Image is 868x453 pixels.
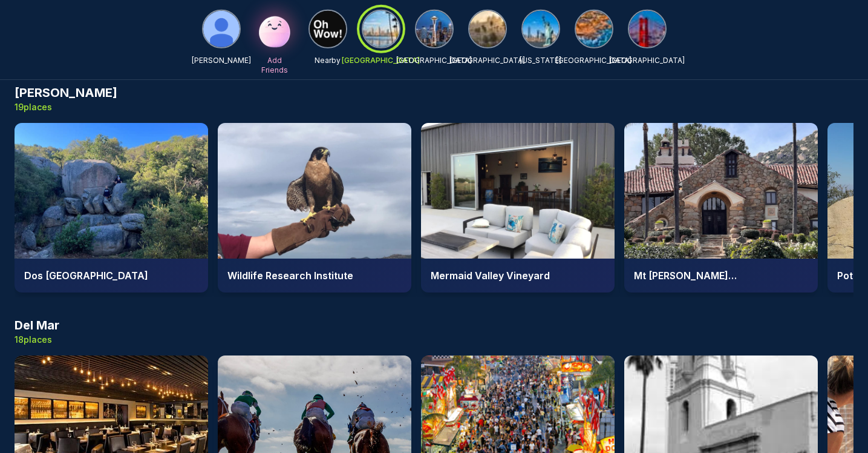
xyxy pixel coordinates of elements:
[15,317,59,334] h3: Del Mar
[203,11,240,47] img: Matthew Miller
[227,268,402,283] h4: Wildlife Research Institute
[15,123,208,259] img: Dos Picos County Park
[255,10,294,48] img: Add Friends
[255,56,294,75] p: Add Friends
[15,101,117,113] p: 19 places
[310,11,346,47] img: Nearby
[431,268,605,283] h4: Mermaid Valley Vineyard
[24,268,198,283] h4: Dos [GEOGRAPHIC_DATA]
[469,11,506,47] img: Los Angeles
[556,56,631,65] p: [GEOGRAPHIC_DATA]
[315,56,341,65] p: Nearby
[449,56,525,65] p: [GEOGRAPHIC_DATA]
[192,56,251,65] p: [PERSON_NAME]
[576,11,612,47] img: Orange County
[624,123,818,259] img: Mt Woodson Amy Strong Castle
[396,56,472,65] p: [GEOGRAPHIC_DATA]
[609,56,685,65] p: [GEOGRAPHIC_DATA]
[15,334,59,346] p: 18 places
[634,268,808,283] h4: Mt [PERSON_NAME] [PERSON_NAME] Castle
[15,84,117,101] h3: [PERSON_NAME]
[421,123,615,259] img: Mermaid Valley Vineyard
[523,11,559,47] img: New York
[218,123,411,259] img: Wildlife Research Institute
[629,11,665,47] img: San Francisco
[342,56,420,65] p: [GEOGRAPHIC_DATA]
[416,11,452,47] img: Seattle
[520,56,561,65] p: [US_STATE]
